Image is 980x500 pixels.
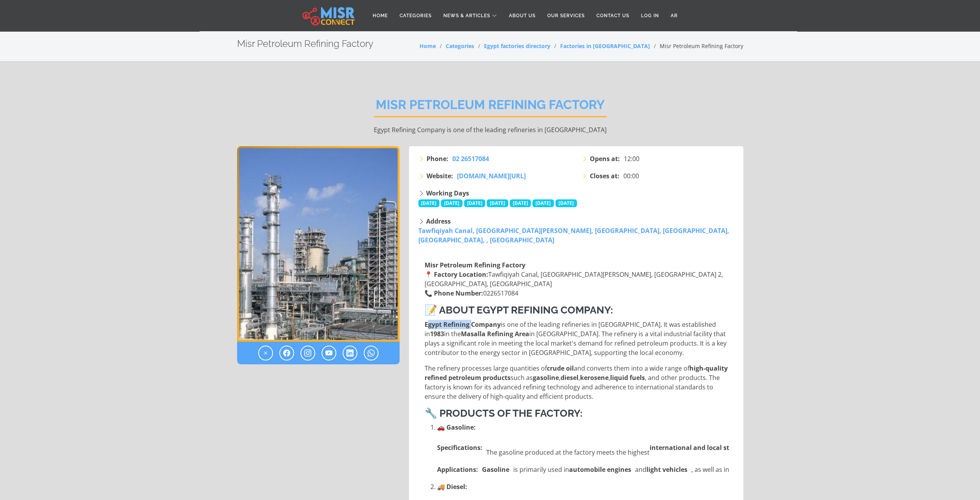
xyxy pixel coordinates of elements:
strong: high-quality refined petroleum products [425,364,728,382]
a: Log in [635,8,665,23]
span: [DATE] [418,199,440,207]
img: main.misr_connect [302,6,355,25]
span: 02 26517084 [452,154,489,163]
span: [DOMAIN_NAME][URL] [457,172,526,180]
strong: Address [426,217,451,226]
strong: Masalla Refining Area [461,330,529,338]
strong: Misr Petroleum Refining Factory 📍 Factory Location: [425,261,525,279]
strong: gasoline [533,373,559,382]
strong: diesel [561,373,578,382]
li: is primarily used in and , as well as in industries like and . [437,465,729,474]
a: Tawfiqiyah Canal, [GEOGRAPHIC_DATA][PERSON_NAME], [GEOGRAPHIC_DATA], [GEOGRAPHIC_DATA], [GEOGRAPH... [418,226,729,244]
strong: crude oil [547,364,574,373]
img: Misr Petroleum Refining Factory [237,146,400,342]
span: [DATE] [487,199,508,207]
strong: kerosene [580,373,609,382]
strong: automobile engines [569,465,631,474]
strong: Website: [427,171,453,181]
p: is one of the leading refineries in [GEOGRAPHIC_DATA]. It was established in in the in [GEOGRAPHI... [425,320,729,357]
p: The refinery processes large quantities of and converts them into a wide range of such as , , , ,... [425,364,729,401]
li: The gasoline produced at the factory meets the highest to ensure in and . The gasoline is refined... [437,438,729,457]
strong: Opens at: [590,154,620,163]
strong: liquid fuels [610,373,645,382]
strong: Closes at: [590,171,619,181]
strong: 🔧 Products of the Factory: [425,407,582,419]
a: Home [419,42,436,50]
strong: Gasoline [482,465,509,474]
p: Tawfiqiyah Canal, [GEOGRAPHIC_DATA][PERSON_NAME], [GEOGRAPHIC_DATA] 2, [GEOGRAPHIC_DATA], [GEOGRA... [425,260,729,298]
a: AR [665,8,684,23]
a: Categories [446,42,474,50]
span: [DATE] [532,199,554,207]
a: Home [367,8,394,23]
a: Factories in [GEOGRAPHIC_DATA] [560,42,650,50]
a: About Us [503,8,541,23]
a: News & Articles [437,8,503,23]
span: News & Articles [443,12,490,19]
strong: Working Days [426,189,469,197]
span: 12:00 [624,154,639,163]
p: Egypt Refining Company is one of the leading refineries in [GEOGRAPHIC_DATA] [237,125,743,134]
a: Our Services [541,8,591,23]
span: [DATE] [464,199,486,207]
span: [DATE] [555,199,577,207]
h2: Misr Petroleum Refining Factory [374,97,607,117]
a: Categories [394,8,437,23]
h2: Misr Petroleum Refining Factory [237,38,373,50]
strong: Applications: [437,465,478,474]
strong: 🚚 Diesel: [437,482,467,491]
strong: light vehicles [646,465,687,474]
a: Contact Us [591,8,635,23]
strong: 🚗 Gasoline: [437,423,476,432]
a: [DOMAIN_NAME][URL] [457,171,526,181]
strong: 📞 Phone Number: [425,289,483,297]
strong: Specifications: [437,443,482,452]
span: [DATE] [441,199,462,207]
li: Misr Petroleum Refining Factory [650,42,743,50]
strong: 1983 [430,330,444,338]
strong: international and local standards [650,443,755,452]
strong: Phone: [427,154,448,163]
a: Egypt factories directory [484,42,550,50]
span: [DATE] [510,199,531,207]
a: 02 26517084 [452,154,489,163]
div: 1 / 1 [237,146,400,342]
span: 00:00 [623,171,639,181]
strong: Egypt Refining Company [425,320,501,329]
strong: 📝 About Egypt Refining Company: [425,304,613,316]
